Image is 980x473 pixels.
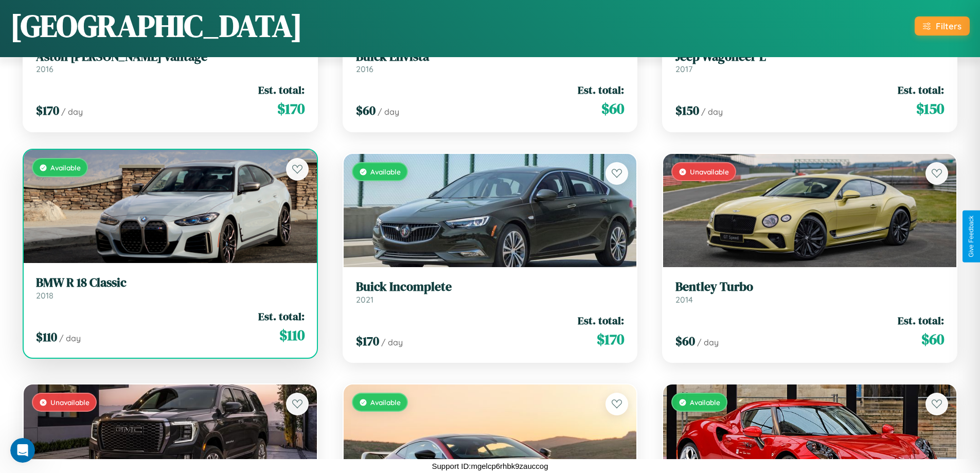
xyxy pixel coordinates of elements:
span: Est. total: [578,82,624,97]
span: / day [701,107,723,117]
span: $ 170 [36,102,59,119]
span: Est. total: [898,82,944,97]
span: 2014 [675,294,693,305]
button: Filters [915,16,970,36]
span: $ 60 [356,102,376,119]
div: Give Feedback [968,216,975,257]
a: Bentley Turbo2014 [675,279,944,305]
a: Aston [PERSON_NAME] Vantage2016 [36,49,305,75]
iframe: Intercom live chat [10,438,35,463]
h1: [GEOGRAPHIC_DATA] [10,5,302,47]
span: Unavailable [50,398,90,407]
h3: BMW R 18 Classic [36,275,305,290]
span: 2016 [36,64,54,74]
h3: Aston [PERSON_NAME] Vantage [36,49,305,64]
a: Buick Envista2016 [356,49,625,75]
span: Available [50,163,81,172]
span: $ 60 [601,98,624,119]
a: Jeep Wagoneer L2017 [675,49,944,75]
span: Est. total: [258,82,305,97]
span: Est. total: [898,313,944,328]
span: $ 170 [277,98,305,119]
span: $ 170 [597,329,624,349]
span: Est. total: [258,309,305,324]
h3: Buick Incomplete [356,279,625,294]
span: 2017 [675,64,692,74]
span: Available [370,167,401,176]
span: $ 170 [356,332,379,349]
span: / day [381,337,403,347]
span: Available [370,398,401,407]
a: BMW R 18 Classic2018 [36,275,305,301]
span: / day [59,333,81,343]
span: $ 150 [916,98,944,119]
span: / day [697,337,719,347]
span: $ 150 [675,102,699,119]
span: $ 60 [675,332,695,349]
p: Support ID: mgelcp6rhbk9zauccog [432,459,548,473]
span: $ 110 [36,328,57,345]
span: Available [690,398,720,407]
div: Filters [936,21,961,31]
span: 2016 [356,64,373,74]
a: Buick Incomplete2021 [356,279,625,305]
span: / day [378,107,399,117]
span: $ 60 [921,329,944,349]
span: Unavailable [690,167,729,176]
h3: Bentley Turbo [675,279,944,294]
span: / day [61,107,83,117]
span: 2021 [356,294,373,305]
span: Est. total: [578,313,624,328]
span: 2018 [36,290,54,301]
span: $ 110 [279,325,305,345]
